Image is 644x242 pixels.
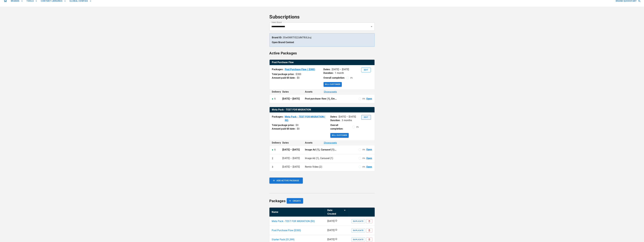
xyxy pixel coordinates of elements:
[274,148,276,152] p: 1
[351,237,365,242] button: Duplicate
[366,97,372,101] a: Open
[270,107,375,113] th: Meta Pack - TEST FOR MIGRATION
[332,68,349,71] p: [DATE] – [DATE]
[305,90,337,94] div: Assets
[272,21,282,24] label: Select Brand
[330,119,340,122] p: Duration:
[280,89,303,95] th: Dates
[269,198,286,204] h6: Packages
[361,115,371,120] button: Edit
[366,148,372,151] a: Open
[305,148,337,152] p: Image Ad (1), Carousel (1), UGC Video (x2) (2)
[274,97,276,101] p: 1
[330,115,337,119] p: Dates:
[272,36,372,39] p: 3Sw0MXTl522dM78ULbuj
[369,25,374,29] button: Open
[363,157,365,160] p: 0 %
[269,178,303,184] button: ADD ACTIVE PACKAGE
[272,127,296,131] p: Amount paid till date:
[272,165,273,169] p: 3
[296,72,301,76] div: $ 300
[330,123,351,131] p: Overall completion:
[270,140,280,146] th: Delivery
[335,71,344,75] p: 1 month
[327,208,342,216] div: Date Created
[272,115,284,122] p: Packages:
[361,68,371,72] button: Edit
[272,219,315,223] p: Meta Pack - TEST FOR MIGRATION ($ 0 )
[280,163,303,171] td: [DATE] – [DATE]
[324,90,337,94] span: Show assets
[272,68,284,71] p: Packages:
[272,229,301,232] p: Post Purchase Flow ($ 300 )
[272,219,315,223] a: Meta Pack - TEST FOR MIGRATION ($0)
[324,141,337,145] span: Show assets
[272,238,295,241] p: Starter Pack ($ 1,399 )
[297,127,300,131] div: $ 0
[270,60,375,65] th: Post Purchase Flow
[272,229,301,232] a: Post Purchase Flow ($300)
[272,72,295,76] p: Total package price:
[285,68,315,71] a: Post Purchase Flow ( $300)
[350,77,353,79] p: 0 %
[272,157,273,160] p: 2
[270,89,280,95] th: Delivery
[280,140,303,146] th: Dates
[351,219,365,223] button: Duplicate
[270,107,375,113] table: active packages table
[363,165,365,168] p: 0 %
[280,146,303,154] td: [DATE] – [DATE]
[351,228,365,233] button: Duplicate
[285,115,328,122] a: Meta Pack - TEST FOR MIGRATION ( $0)
[305,97,337,101] p: Post purchase flow (1), Email setup (1)
[305,157,337,160] p: Image Ad (1), Carousel (1)
[272,76,296,80] p: Amount paid till date:
[287,198,303,204] button: CREATE
[324,68,331,71] p: Dates:
[363,97,365,100] p: 0 %
[272,123,295,127] p: Total package price:
[269,14,375,20] h4: Subscriptions
[363,148,365,151] p: 0 %
[270,60,375,65] table: active packages table
[272,36,282,39] strong: Brand ID:
[324,71,334,75] p: Duration:
[327,238,335,241] p: [DATE]
[330,133,349,138] button: Bill Customer
[327,229,335,232] p: [DATE]
[327,219,335,223] p: [DATE]
[324,82,342,87] button: Bill Customer
[356,126,359,128] p: 0 %
[280,154,303,163] td: [DATE] – [DATE]
[297,76,300,80] div: $ 0
[324,76,345,80] p: Overall completion:
[342,119,352,122] p: 3 months
[366,165,372,169] a: Open
[269,50,297,56] h6: Active Packages
[296,123,298,127] div: $ 0
[339,115,356,119] p: [DATE] – [DATE]
[366,157,372,160] a: Open
[280,95,303,103] td: [DATE] – [DATE]
[272,41,294,44] a: Open Brand Context
[269,208,325,217] th: Name
[305,141,337,145] div: Assets
[272,238,295,241] a: Starter Pack ($1,399)
[305,165,337,169] p: Remix Video (2)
